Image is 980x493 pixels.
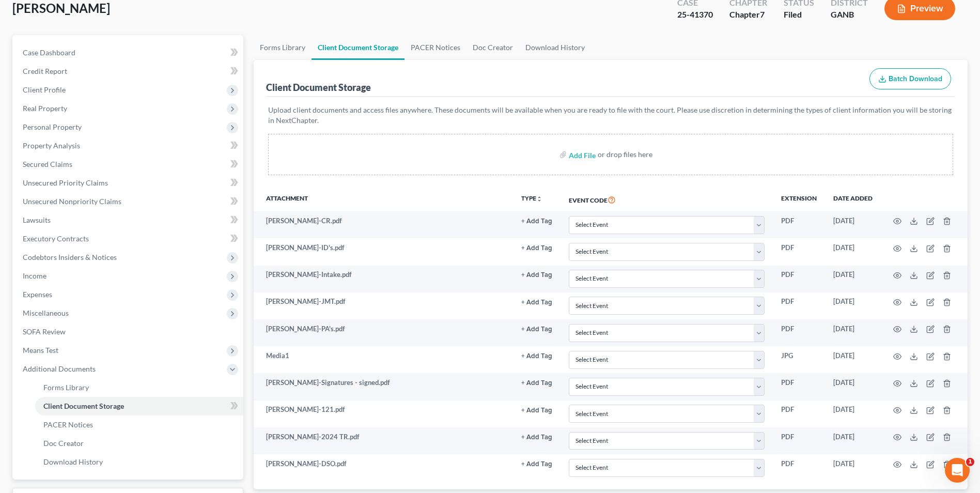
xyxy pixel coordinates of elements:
[521,326,552,333] button: + Add Tag
[521,353,552,360] button: + Add Tag
[825,266,881,292] td: [DATE]
[598,149,652,160] div: or drop files here
[35,378,243,397] a: Forms Library
[23,327,66,336] span: SOFA Review
[23,122,82,131] span: Personal Property
[519,35,591,60] a: Download History
[521,218,552,225] button: + Add Tag
[43,383,89,392] span: Forms Library
[254,211,512,238] td: [PERSON_NAME]-CR.pdf
[521,461,552,468] button: + Add Tag
[23,67,67,75] span: Credit Report
[773,427,825,454] td: PDF
[521,351,552,361] a: + Add Tag
[825,454,881,481] td: [DATE]
[14,136,243,155] a: Property Analysis
[773,238,825,265] td: PDF
[254,188,512,211] th: Attachment
[14,62,243,81] a: Credit Report
[254,292,512,319] td: [PERSON_NAME]-JMT.pdf
[466,35,519,60] a: Doc Creator
[254,373,512,400] td: [PERSON_NAME]-Signatures - signed.pdf
[945,458,970,483] iframe: Intercom live chat
[521,434,552,441] button: + Add Tag
[773,346,825,373] td: JPG
[23,253,117,261] span: Codebtors Insiders & Notices
[521,272,552,279] button: + Add Tag
[312,35,405,60] a: Client Document Storage
[35,434,243,453] a: Doc Creator
[23,197,121,206] span: Unsecured Nonpriority Claims
[14,211,243,229] a: Lawsuits
[773,319,825,346] td: PDF
[23,85,66,94] span: Client Profile
[521,195,542,202] button: TYPEunfold_more
[536,196,542,202] i: unfold_more
[561,188,773,211] th: Event Code
[35,397,243,415] a: Client Document Storage
[825,319,881,346] td: [DATE]
[521,432,552,442] a: + Add Tag
[254,346,512,373] td: Media1
[729,9,767,21] div: Chapter
[677,9,713,21] div: 25-41370
[825,188,881,211] th: Date added
[43,402,124,410] span: Client Document Storage
[773,292,825,319] td: PDF
[521,297,552,306] a: + Add Tag
[405,35,466,60] a: PACER Notices
[825,211,881,238] td: [DATE]
[521,324,552,334] a: + Add Tag
[14,229,243,248] a: Executory Contracts
[23,290,52,299] span: Expenses
[14,174,243,192] a: Unsecured Priority Claims
[35,415,243,434] a: PACER Notices
[773,188,825,211] th: Extension
[254,400,512,427] td: [PERSON_NAME]-121.pdf
[869,68,951,90] button: Batch Download
[254,238,512,265] td: [PERSON_NAME]-ID's.pdf
[14,43,243,62] a: Case Dashboard
[254,319,512,346] td: [PERSON_NAME]-PA's.pdf
[521,270,552,280] a: + Add Tag
[773,400,825,427] td: PDF
[254,427,512,454] td: [PERSON_NAME]-2024 TR.pdf
[773,373,825,400] td: PDF
[521,243,552,253] a: + Add Tag
[254,266,512,292] td: [PERSON_NAME]-Intake.pdf
[23,178,108,187] span: Unsecured Priority Claims
[23,215,51,224] span: Lawsuits
[521,459,552,469] a: + Add Tag
[254,454,512,481] td: [PERSON_NAME]-DSO.pdf
[521,245,552,252] button: + Add Tag
[23,364,96,373] span: Additional Documents
[43,457,103,466] span: Download History
[521,299,552,306] button: + Add Tag
[23,234,89,243] span: Executory Contracts
[760,9,765,19] span: 7
[825,427,881,454] td: [DATE]
[43,420,93,429] span: PACER Notices
[23,48,75,57] span: Case Dashboard
[23,104,67,113] span: Real Property
[773,454,825,481] td: PDF
[784,9,814,21] div: Filed
[23,346,58,355] span: Means Test
[889,74,942,83] span: Batch Download
[23,141,80,150] span: Property Analysis
[521,407,552,414] button: + Add Tag
[966,458,974,466] span: 1
[825,400,881,427] td: [DATE]
[825,373,881,400] td: [DATE]
[268,105,953,126] p: Upload client documents and access files anywhere. These documents will be available when you are...
[23,309,69,317] span: Miscellaneous
[12,1,110,16] span: [PERSON_NAME]
[266,81,371,94] div: Client Document Storage
[43,439,84,448] span: Doc Creator
[14,192,243,211] a: Unsecured Nonpriority Claims
[14,322,243,341] a: SOFA Review
[521,216,552,226] a: + Add Tag
[825,346,881,373] td: [DATE]
[773,211,825,238] td: PDF
[35,453,243,471] a: Download History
